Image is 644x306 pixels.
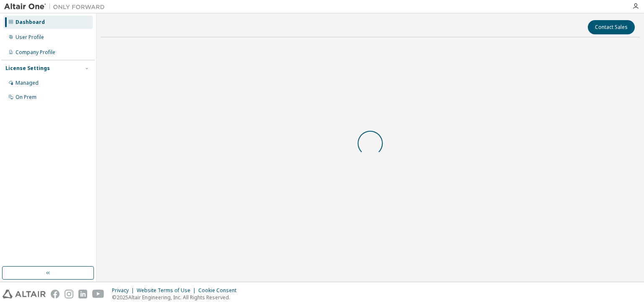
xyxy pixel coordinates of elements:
[16,80,39,86] div: Managed
[51,290,60,298] img: facebook.svg
[16,19,45,26] div: Dashboard
[4,3,109,11] img: Altair One
[16,94,36,101] div: On Prem
[16,49,55,56] div: Company Profile
[112,294,241,301] p: © 2025 Altair Engineering, Inc. All Rights Reserved.
[137,287,198,294] div: Website Terms of Use
[16,34,44,41] div: User Profile
[112,287,137,294] div: Privacy
[588,20,635,34] button: Contact Sales
[78,290,87,298] img: linkedin.svg
[92,290,104,298] img: youtube.svg
[3,290,46,298] img: altair_logo.svg
[198,287,241,294] div: Cookie Consent
[65,290,73,298] img: instagram.svg
[5,65,50,72] div: License Settings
